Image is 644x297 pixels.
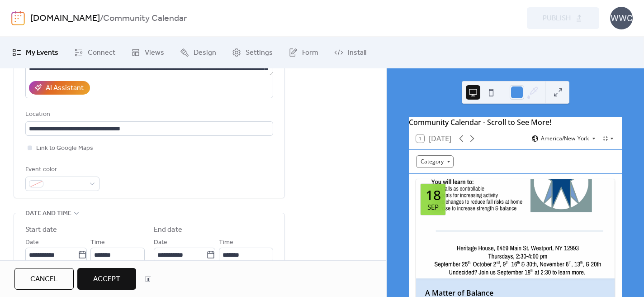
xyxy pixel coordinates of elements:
a: Design [173,40,223,65]
div: Event color [25,164,98,175]
b: / [100,10,103,27]
a: Form [282,40,325,65]
span: Time [219,237,233,248]
a: Install [327,40,373,65]
span: My Events [26,48,58,58]
span: Date [154,237,167,248]
span: Connect [88,48,115,58]
span: Time [90,237,105,248]
div: End date [154,225,182,235]
button: Cancel [14,268,74,290]
div: AI Assistant [46,83,84,94]
span: Views [145,48,164,58]
span: Install [348,48,366,58]
span: Form [302,48,318,58]
a: [DOMAIN_NAME] [30,10,100,27]
a: Views [124,40,171,65]
img: logo [11,11,25,25]
div: 18 [426,188,441,202]
a: Settings [225,40,279,65]
b: Community Calendar [103,10,187,27]
div: WWC [610,7,633,29]
button: AI Assistant [29,81,90,95]
span: Cancel [30,274,58,285]
span: Link to Google Maps [36,143,93,154]
div: Community Calendar - Scroll to See More! [409,117,622,128]
span: America/New_York [541,136,589,141]
span: Design [194,48,216,58]
div: Sep [427,204,439,211]
span: Date and time [25,208,71,219]
button: Accept [77,268,136,290]
span: Settings [246,48,273,58]
div: Location [25,109,271,120]
span: Date [25,237,39,248]
span: Accept [93,274,120,285]
div: Start date [25,225,57,235]
a: Connect [67,40,122,65]
a: My Events [5,40,65,65]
